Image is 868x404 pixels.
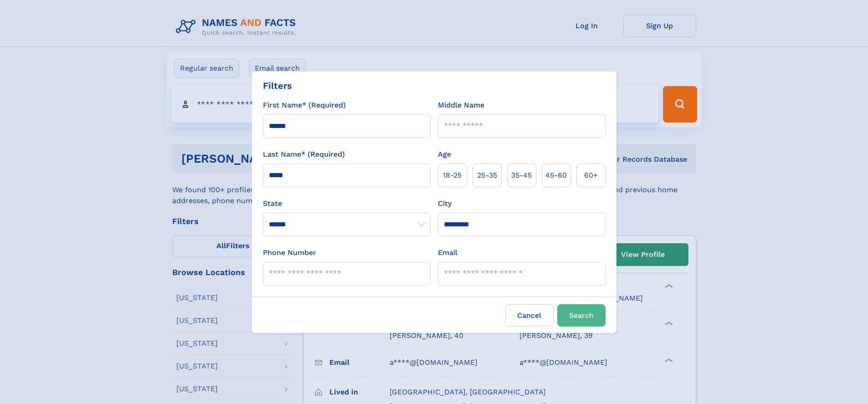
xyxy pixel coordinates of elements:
[557,304,606,327] button: Search
[443,170,462,181] span: 18‑25
[263,100,346,111] label: First Name* (Required)
[545,170,567,181] span: 45‑60
[438,198,452,209] label: City
[438,100,484,111] label: Middle Name
[263,79,292,92] div: Filters
[505,304,554,327] label: Cancel
[263,198,431,209] label: State
[263,149,345,160] label: Last Name* (Required)
[584,170,598,181] span: 60+
[438,247,457,258] label: Email
[511,170,532,181] span: 35‑45
[477,170,497,181] span: 25‑35
[263,247,316,258] label: Phone Number
[438,149,451,160] label: Age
